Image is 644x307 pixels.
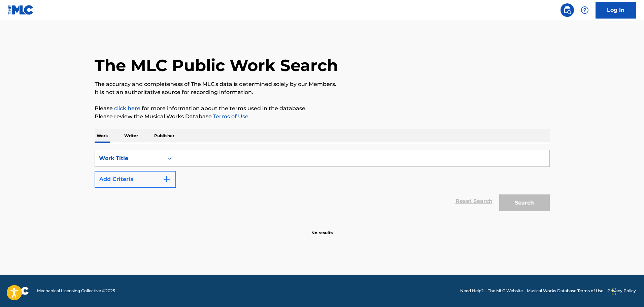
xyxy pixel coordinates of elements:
[95,171,176,188] button: Add Criteria
[561,3,574,17] a: Public Search
[581,6,589,14] img: help
[527,288,603,294] a: Musical Works Database Terms of Use
[607,288,636,294] a: Privacy Policy
[95,55,338,75] h1: The MLC Public Work Search
[488,288,523,294] a: The MLC Website
[122,129,140,143] p: Writer
[212,113,248,120] a: Terms of Use
[95,113,550,121] p: Please review the Musical Works Database
[114,105,140,112] a: click here
[8,5,34,15] img: MLC Logo
[99,154,160,162] div: Work Title
[610,275,644,307] iframe: Chat Widget
[311,222,333,236] p: No results
[152,129,176,143] p: Publisher
[95,80,550,88] p: The accuracy and completeness of The MLC's data is determined solely by our Members.
[596,2,636,19] a: Log In
[612,281,616,302] div: Drag
[578,3,591,17] div: Help
[95,150,550,215] form: Search Form
[8,287,29,295] img: logo
[95,104,550,113] p: Please for more information about the terms used in the database.
[95,88,550,96] p: It is not an authoritative source for recording information.
[95,129,110,143] p: Work
[460,288,484,294] a: Need Help?
[163,175,171,183] img: 9d2ae6d4665cec9f34b9.svg
[37,288,115,294] span: Mechanical Licensing Collective © 2025
[563,6,571,14] img: search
